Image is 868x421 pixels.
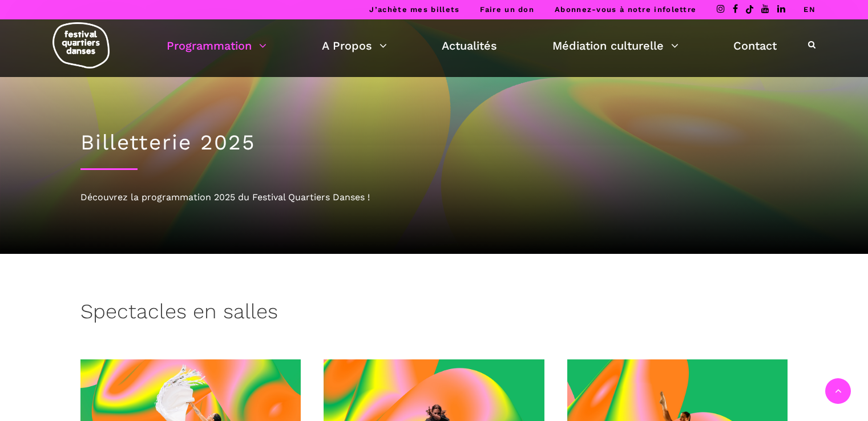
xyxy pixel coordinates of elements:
[369,5,459,14] a: J’achète mes billets
[167,36,267,55] a: Programmation
[80,190,788,205] div: Découvrez la programmation 2025 du Festival Quartiers Danses !
[804,5,815,14] a: EN
[322,36,387,55] a: A Propos
[80,299,278,328] h3: Spectacles en salles
[480,5,534,14] a: Faire un don
[552,36,679,55] a: Médiation culturelle
[53,22,110,68] img: logo-fqd-med
[555,5,696,14] a: Abonnez-vous à notre infolettre
[733,36,777,55] a: Contact
[80,130,788,155] h1: Billetterie 2025
[442,36,497,55] a: Actualités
